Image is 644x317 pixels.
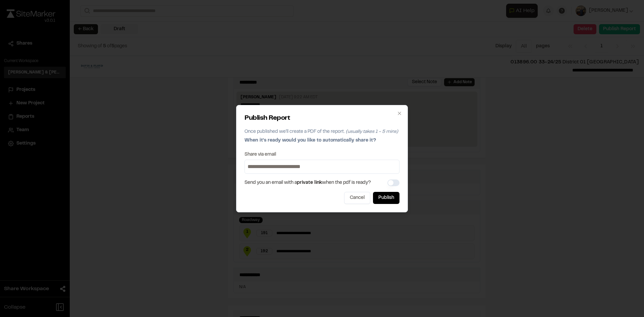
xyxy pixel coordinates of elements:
p: Once published we'll create a PDF of the report. [245,128,399,136]
span: (usually takes 1 - 5 mins) [346,130,398,134]
h2: Publish Report [245,113,399,123]
span: When it's ready would you like to automatically share it? [245,139,376,143]
label: Share via email [245,152,276,157]
button: Cancel [344,192,370,204]
span: Send you an email with a when the pdf is ready? [245,179,371,187]
button: Publish [373,192,399,204]
span: private link [297,181,322,185]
